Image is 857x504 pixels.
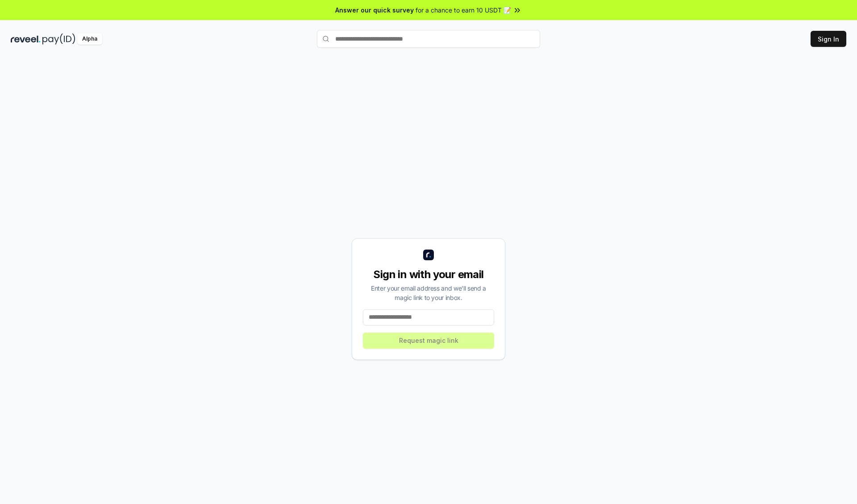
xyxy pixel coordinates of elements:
div: Alpha [77,33,102,45]
button: Sign In [811,31,846,47]
div: Sign in with your email [363,267,494,282]
img: logo_small [423,250,434,260]
img: reveel_dark [11,33,41,45]
div: Enter your email address and we’ll send a magic link to your inbox. [363,283,494,302]
span: Answer our quick survey [335,5,414,15]
span: for a chance to earn 10 USDT 📝 [416,5,511,15]
img: pay_id [42,33,75,45]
